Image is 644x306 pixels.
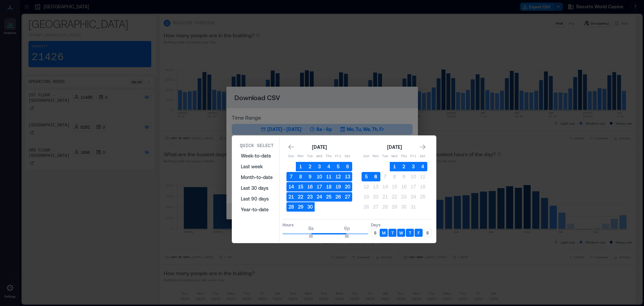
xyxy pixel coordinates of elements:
button: 30 [305,202,315,212]
p: Thu [324,154,333,159]
th: Friday [409,152,418,161]
th: Friday [333,152,343,161]
button: 16 [305,182,315,191]
p: W [399,230,403,235]
button: 29 [296,202,305,212]
button: 23 [399,192,409,202]
th: Monday [371,152,380,161]
p: S [426,230,429,235]
button: 14 [286,182,296,191]
th: Tuesday [305,152,315,161]
div: [DATE] [310,143,329,151]
p: T [391,230,394,235]
button: 22 [390,192,399,202]
th: Wednesday [390,152,399,161]
p: Sun [362,154,371,159]
th: Monday [296,152,305,161]
button: 30 [399,202,409,212]
button: 18 [418,182,427,191]
button: 24 [409,192,418,202]
button: 13 [371,182,380,191]
button: 14 [380,182,390,191]
button: 27 [371,202,380,212]
button: 25 [418,192,427,202]
p: Sat [418,154,427,159]
button: Last 90 days [237,193,277,204]
th: Tuesday [380,152,390,161]
p: M [382,230,385,235]
button: 5 [362,172,371,181]
p: Quick Select [240,142,274,149]
button: 26 [362,202,371,212]
button: 12 [333,172,343,181]
button: 15 [390,182,399,191]
button: 6 [371,172,380,181]
button: 20 [371,192,380,202]
th: Sunday [362,152,371,161]
button: 12 [362,182,371,191]
button: 11 [324,172,333,181]
button: 26 [333,192,343,202]
p: Days [371,222,431,227]
button: 2 [399,162,409,171]
button: 16 [399,182,409,191]
button: 10 [409,172,418,181]
button: 31 [409,202,418,212]
p: Fri [333,154,343,159]
button: Go to previous month [286,142,296,152]
button: 7 [286,172,296,181]
p: Sun [286,154,296,159]
button: 29 [390,202,399,212]
button: 23 [305,192,315,202]
th: Wednesday [315,152,324,161]
button: 19 [362,192,371,202]
th: Thursday [399,152,409,161]
button: Month-to-date [237,172,277,183]
button: 28 [286,202,296,212]
button: 7 [380,172,390,181]
p: Tue [305,154,315,159]
button: 8 [296,172,305,181]
button: 9 [399,172,409,181]
p: Thu [399,154,409,159]
button: 5 [333,162,343,171]
th: Sunday [286,152,296,161]
button: Year-to-date [237,204,277,215]
button: 6 [343,162,352,171]
p: F [418,230,420,235]
button: 11 [418,172,427,181]
button: 28 [380,202,390,212]
button: 3 [409,162,418,171]
button: Last week [237,161,277,172]
button: Week-to-date [237,150,277,161]
button: 21 [380,192,390,202]
button: 4 [324,162,333,171]
button: 1 [390,162,399,171]
button: 27 [343,192,352,202]
div: [DATE] [385,143,404,151]
p: T [409,230,411,235]
button: 10 [315,172,324,181]
button: 2 [305,162,315,171]
button: 9 [305,172,315,181]
button: 19 [333,182,343,191]
p: S [374,230,376,235]
button: 4 [418,162,427,171]
th: Saturday [418,152,427,161]
button: 24 [315,192,324,202]
p: Hours [282,222,368,227]
button: 20 [343,182,352,191]
p: Fri [409,154,418,159]
button: 1 [296,162,305,171]
p: Mon [371,154,380,159]
p: Wed [315,154,324,159]
button: 8 [390,172,399,181]
button: Last 30 days [237,183,277,193]
button: 22 [296,192,305,202]
button: 25 [324,192,333,202]
p: Wed [390,154,399,159]
button: 21 [286,192,296,202]
th: Saturday [343,152,352,161]
button: 15 [296,182,305,191]
button: 3 [315,162,324,171]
